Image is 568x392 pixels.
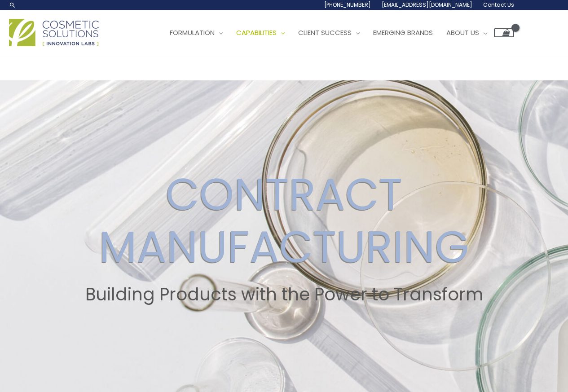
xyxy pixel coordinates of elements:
h2: CONTRACT MANUFACTURING [9,168,559,273]
span: Contact Us [483,1,514,9]
span: Emerging Brands [373,28,433,37]
span: Formulation [170,28,215,37]
span: About Us [446,28,479,37]
span: [EMAIL_ADDRESS][DOMAIN_NAME] [382,1,472,9]
span: Capabilities [236,28,277,37]
span: [PHONE_NUMBER] [324,1,371,9]
a: Client Success [291,19,366,46]
a: Capabilities [229,19,291,46]
a: Formulation [163,19,229,46]
a: View Shopping Cart, empty [494,28,514,37]
h2: Building Products with the Power to Transform [9,284,559,305]
img: Cosmetic Solutions Logo [9,19,99,46]
span: Client Success [298,28,352,37]
a: Search icon link [9,1,16,9]
a: Emerging Brands [366,19,440,46]
a: About Us [440,19,494,46]
nav: Site Navigation [156,19,514,46]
